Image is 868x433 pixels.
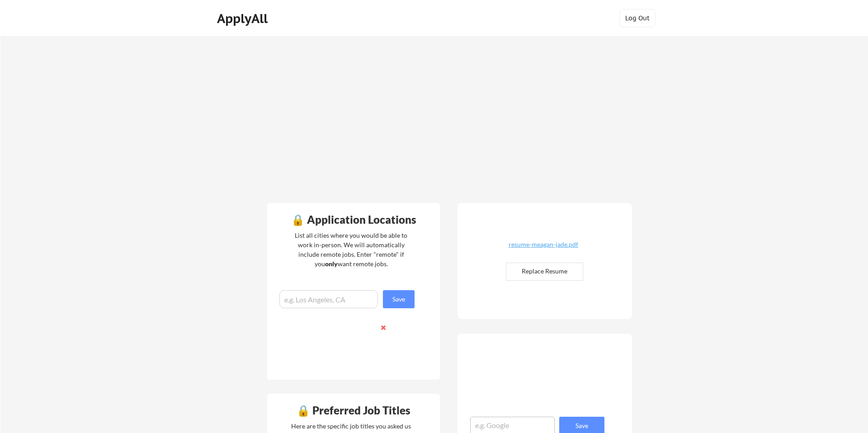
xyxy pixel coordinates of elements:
[217,11,270,26] div: ApplyAll
[289,231,413,268] div: List all cities where you would be able to work in-person. We will automatically include remote j...
[269,405,438,416] div: 🔒 Preferred Job Titles
[490,241,597,255] a: resume-meagan-jade.pdf
[383,290,415,308] button: Save
[619,9,656,27] button: Log Out
[325,260,338,268] strong: only
[279,290,378,308] input: e.g. Los Angeles, CA
[490,241,597,248] div: resume-meagan-jade.pdf
[269,214,438,225] div: 🔒 Application Locations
